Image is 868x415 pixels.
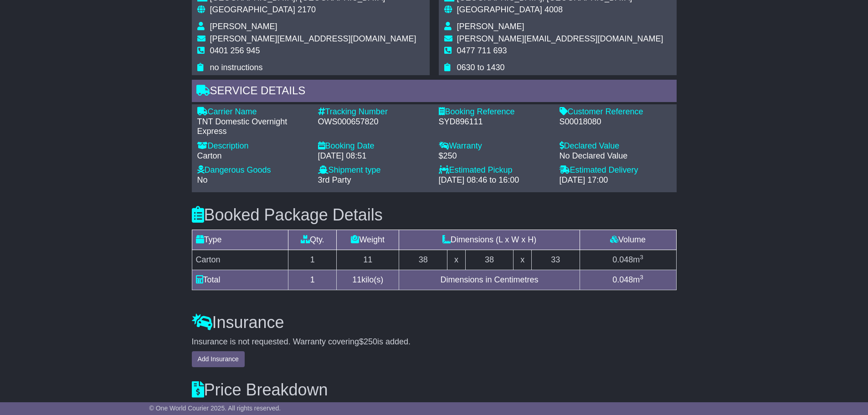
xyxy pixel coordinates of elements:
[318,151,430,161] div: [DATE] 08:51
[457,22,524,31] span: [PERSON_NAME]
[447,250,465,270] td: x
[192,250,288,270] td: Carton
[210,34,416,43] span: [PERSON_NAME][EMAIL_ADDRESS][DOMAIN_NAME]
[192,381,677,399] h3: Price Breakdown
[210,46,260,55] span: 0401 256 945
[612,255,633,264] span: 0.048
[318,175,351,184] span: 3rd Party
[560,151,671,161] div: No Declared Value
[439,151,550,161] div: $250
[439,117,550,127] div: SYD896111
[210,5,295,14] span: [GEOGRAPHIC_DATA]
[192,230,288,250] td: Type
[465,250,514,270] td: 38
[457,5,542,14] span: [GEOGRAPHIC_DATA]
[457,63,505,72] span: 0630 to 1430
[457,46,507,55] span: 0477 711 693
[399,270,580,290] td: Dimensions in Centimetres
[197,107,309,117] div: Carrier Name
[640,274,643,281] sup: 3
[457,34,663,43] span: [PERSON_NAME][EMAIL_ADDRESS][DOMAIN_NAME]
[192,351,245,367] button: Add Insurance
[399,250,447,270] td: 38
[560,117,671,127] div: S00018080
[318,117,430,127] div: OWS000657820
[197,151,309,161] div: Carton
[612,275,633,284] span: 0.048
[560,165,671,175] div: Estimated Delivery
[359,337,377,346] span: $250
[210,63,263,72] span: no instructions
[337,250,399,270] td: 11
[192,313,677,332] h3: Insurance
[337,230,399,250] td: Weight
[531,250,580,270] td: 33
[192,270,288,290] td: Total
[439,175,550,185] div: [DATE] 08:46 to 16:00
[439,141,550,151] div: Warranty
[580,270,676,290] td: m
[352,275,361,284] span: 11
[288,250,337,270] td: 1
[580,230,676,250] td: Volume
[197,117,309,137] div: TNT Domestic Overnight Express
[197,175,208,184] span: No
[298,5,316,14] span: 2170
[192,80,677,104] div: Service Details
[192,206,677,224] h3: Booked Package Details
[149,405,281,412] span: © One World Courier 2025. All rights reserved.
[399,230,580,250] td: Dimensions (L x W x H)
[288,270,337,290] td: 1
[197,165,309,175] div: Dangerous Goods
[640,254,643,261] sup: 3
[560,175,671,185] div: [DATE] 17:00
[560,107,671,117] div: Customer Reference
[197,141,309,151] div: Description
[544,5,563,14] span: 4008
[439,107,550,117] div: Booking Reference
[318,141,430,151] div: Booking Date
[337,270,399,290] td: kilo(s)
[514,250,531,270] td: x
[288,230,337,250] td: Qty.
[192,337,677,347] div: Insurance is not requested. Warranty covering is added.
[318,165,430,175] div: Shipment type
[439,165,550,175] div: Estimated Pickup
[560,141,671,151] div: Declared Value
[318,107,430,117] div: Tracking Number
[210,22,277,31] span: [PERSON_NAME]
[580,250,676,270] td: m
